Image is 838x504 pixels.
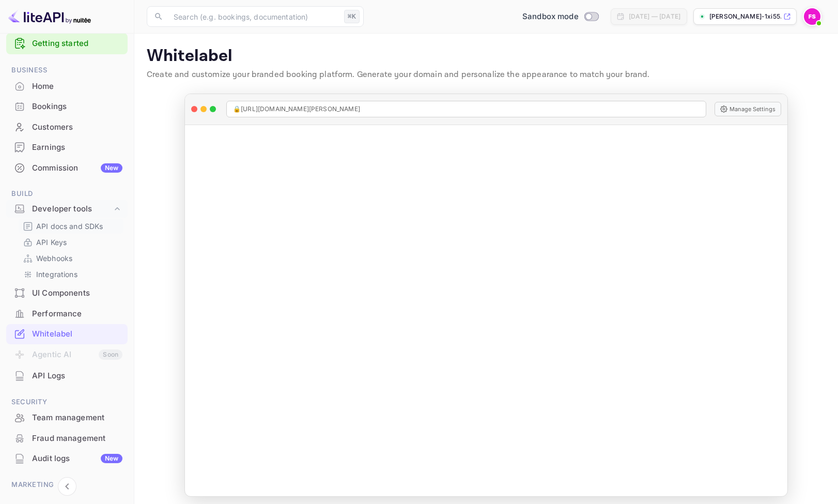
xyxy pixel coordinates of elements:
a: Bookings [6,97,128,116]
div: Fraud management [32,433,122,445]
div: Audit logsNew [6,449,128,469]
div: API Keys [19,235,123,250]
img: Fredrik Sjoberg [804,8,820,25]
div: Webhooks [19,251,123,266]
span: Build [6,188,128,200]
div: CommissionNew [6,158,128,178]
div: Integrations [19,267,123,282]
div: New [101,454,122,463]
div: Earnings [6,138,128,158]
div: Whitelabel [32,328,122,340]
div: Fraud management [6,429,128,449]
a: API Keys [23,237,119,248]
a: Customers [6,117,128,136]
span: 🔒 [URL][DOMAIN_NAME][PERSON_NAME] [233,104,360,114]
div: Switch to Production mode [518,11,602,23]
a: Integrations [23,269,119,280]
span: Business [6,65,128,76]
a: API Logs [6,366,128,385]
span: Marketing [6,479,128,491]
div: UI Components [32,287,122,299]
span: Security [6,396,128,408]
div: ⌘K [344,10,360,23]
a: UI Components [6,283,128,302]
div: Home [6,77,128,97]
div: Developer tools [32,203,112,215]
div: Bookings [32,101,122,113]
div: [DATE] — [DATE] [629,12,680,21]
div: Performance [6,304,128,324]
div: Team management [6,408,128,428]
img: LiteAPI logo [8,8,91,25]
p: API Keys [36,237,67,248]
div: Customers [6,117,128,138]
a: Whitelabel [6,324,128,343]
div: Performance [32,308,122,320]
button: Manage Settings [715,102,781,116]
div: Customers [32,121,122,133]
a: CommissionNew [6,158,128,177]
input: Search (e.g. bookings, documentation) [167,6,340,27]
a: Performance [6,304,128,323]
div: Developer tools [6,200,128,218]
div: Commission [32,162,122,174]
div: Whitelabel [6,324,128,344]
button: Collapse navigation [58,477,76,496]
a: Webhooks [23,253,119,264]
div: New [101,163,122,173]
span: Sandbox mode [522,11,579,23]
div: API docs and SDKs [19,219,123,234]
div: API Logs [32,370,122,382]
div: Audit logs [32,453,122,465]
a: Fraud management [6,429,128,448]
a: Getting started [32,38,122,50]
div: Earnings [32,142,122,154]
a: Team management [6,408,128,427]
div: API Logs [6,366,128,386]
div: UI Components [6,283,128,303]
p: API docs and SDKs [36,221,103,232]
div: Team management [32,412,122,424]
p: Integrations [36,269,77,280]
a: Audit logsNew [6,449,128,468]
div: Getting started [6,33,128,54]
p: Whitelabel [147,46,826,67]
a: Earnings [6,138,128,157]
p: Webhooks [36,253,72,264]
a: API docs and SDKs [23,221,119,232]
div: Home [32,81,122,93]
p: [PERSON_NAME]-1xi55.... [709,12,781,21]
p: Create and customize your branded booking platform. Generate your domain and personalize the appe... [147,69,826,81]
div: Bookings [6,97,128,117]
a: Home [6,77,128,96]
